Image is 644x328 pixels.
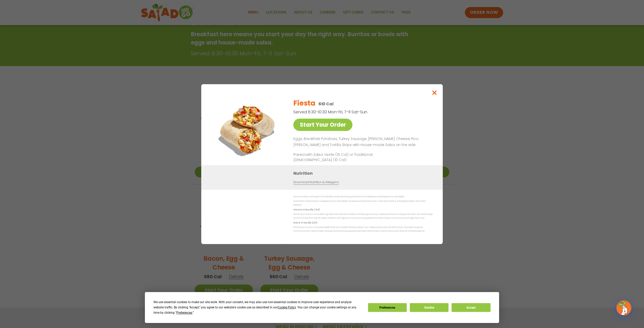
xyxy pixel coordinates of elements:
[145,292,499,323] div: Cookie Consent Prompt
[293,212,433,220] p: While our menu includes ingredients that are made without gluten, our restaurants are not gluten ...
[293,208,319,211] strong: Gluten Friendly (GF)
[410,303,449,312] button: Decline
[293,152,386,162] p: Paired with Salsa Verde (15 Cal) or Traditional [DEMOGRAPHIC_DATA] (10 Cal)
[318,101,334,107] p: 610 Cal
[293,180,339,184] a: Download Nutrition & Allergens
[293,221,317,224] strong: Dairy Friendly (DF)
[153,300,362,315] div: We use essential cookies to make our site work. With your consent, we may also use non-essential ...
[293,225,433,233] p: While our menu includes foods that are made without dairy, our restaurants are not dairy free. We...
[293,199,433,207] p: Nutrition information is based on our standard recipes and portion sizes. Click Nutrition & Aller...
[293,170,435,176] h3: Nutrition
[293,136,431,148] p: Eggs, Breakfast Potatoes, Turkey Sausage, [PERSON_NAME] Cheese, Pico [PERSON_NAME] and Tortilla S...
[176,311,192,314] span: Preferences
[426,84,443,101] button: Close modal
[368,303,407,312] button: Preferences
[293,109,407,115] p: Served 6:30-10:30 Mon-Fri, 7-11 Sat-Sun
[293,119,352,131] a: Start Your Order
[452,303,490,312] button: Accept
[293,195,433,199] p: We are not an allergen free facility and cannot guarantee the absence of allergens in our foods.
[617,301,631,315] img: wpChatIcon
[293,98,315,109] h2: Fiesta
[278,306,296,309] span: Cookie Policy
[213,94,283,165] img: Featured product photo for Fiesta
